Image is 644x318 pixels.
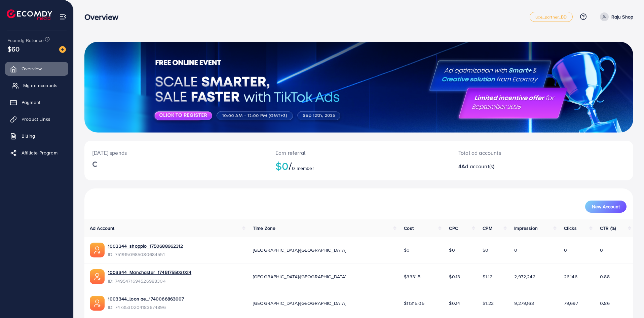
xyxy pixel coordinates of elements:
img: image [59,46,66,53]
span: 0 [564,247,567,253]
span: $11315.05 [404,300,424,307]
p: Total ad accounts [458,149,579,157]
span: $0 [404,247,410,253]
span: 0.86 [600,300,610,307]
span: 79,697 [564,300,578,307]
span: ID: 7473530204183674896 [108,304,184,311]
span: Affiliate Program [22,149,58,156]
span: $3331.5 [404,273,420,280]
span: 0 [600,247,603,253]
span: 0.88 [600,273,610,280]
img: menu [59,13,67,21]
span: Cost [404,225,414,232]
span: $0 [483,247,488,253]
a: Billing [5,129,68,143]
span: My ad accounts [23,82,58,89]
p: Earn referral [275,149,442,157]
a: 1003344_shoppio_1750688962312 [108,243,183,249]
span: / [289,158,292,174]
span: Time Zone [253,225,275,232]
span: CPC [449,225,458,232]
span: ID: 7519150985080684551 [108,251,183,258]
h2: 4 [458,163,579,170]
span: 26,146 [564,273,577,280]
a: 1003344_loon ae_1740066863007 [108,295,184,302]
img: logo [7,9,52,20]
span: [GEOGRAPHIC_DATA]/[GEOGRAPHIC_DATA] [253,273,346,280]
span: Overview [22,65,42,72]
img: ic-ads-acc.e4c84228.svg [90,243,105,257]
a: 1003344_Manchaster_1745175503024 [108,269,191,276]
span: $0.14 [449,300,460,307]
span: 9,279,163 [514,300,534,307]
a: Affiliate Program [5,146,68,160]
img: ic-ads-acc.e4c84228.svg [90,296,105,311]
span: Payment [22,99,40,106]
span: $60 [7,44,20,54]
span: Product Links [22,116,50,122]
span: $0 [449,247,455,253]
span: New Account [592,204,620,209]
a: My ad accounts [5,79,68,92]
span: Ecomdy Balance [7,37,44,44]
span: $1.12 [483,273,492,280]
span: [GEOGRAPHIC_DATA]/[GEOGRAPHIC_DATA] [253,300,346,307]
span: CTR (%) [600,225,616,232]
a: uce_partner_BD [530,12,572,22]
span: ID: 7495471694526988304 [108,278,191,284]
h3: Overview [84,12,124,22]
a: Overview [5,62,68,75]
a: Raju Shop [597,12,633,21]
span: [GEOGRAPHIC_DATA]/[GEOGRAPHIC_DATA] [253,247,346,253]
span: 0 member [292,165,314,172]
span: 2,972,242 [514,273,535,280]
span: $1.22 [483,300,494,307]
span: 0 [514,247,517,253]
a: Payment [5,96,68,109]
span: uce_partner_BD [535,15,567,19]
p: [DATE] spends [92,149,259,157]
span: Impression [514,225,538,232]
iframe: Chat [615,288,639,313]
span: Ad Account [90,225,115,232]
span: Billing [22,133,35,139]
span: Clicks [564,225,577,232]
span: CPM [483,225,492,232]
h2: $0 [275,160,442,172]
span: Ad account(s) [461,163,494,170]
span: $0.13 [449,273,460,280]
p: Raju Shop [611,13,633,21]
a: Product Links [5,112,68,126]
button: New Account [585,201,627,213]
img: ic-ads-acc.e4c84228.svg [90,269,105,284]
